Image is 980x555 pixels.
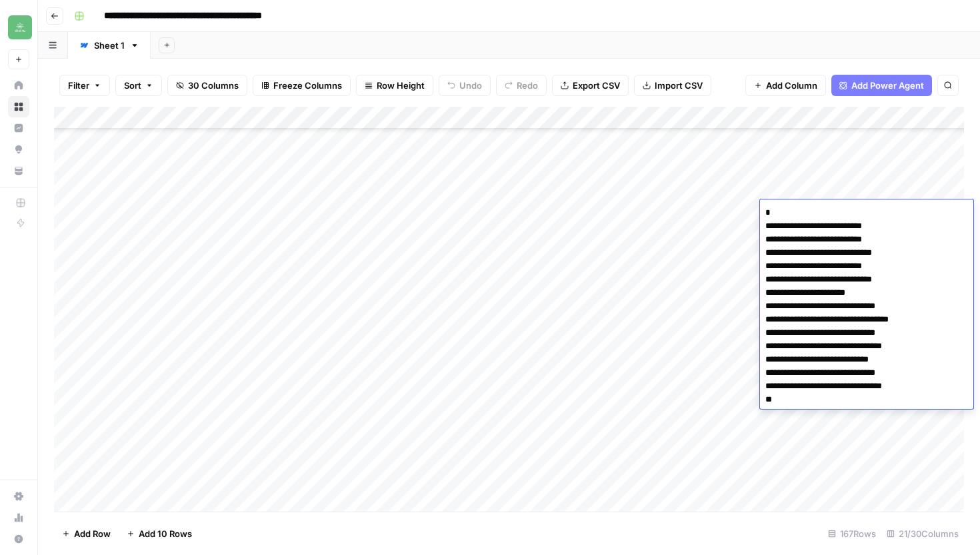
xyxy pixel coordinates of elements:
[8,11,29,44] button: Workspace: Distru
[8,15,32,39] img: Distru Logo
[119,523,200,544] button: Add 10 Rows
[851,79,924,92] span: Add Power Agent
[552,75,629,96] button: Export CSV
[745,75,826,96] button: Add Column
[8,160,29,181] a: Your Data
[766,79,817,92] span: Add Column
[74,527,111,540] span: Add Row
[573,79,620,92] span: Export CSV
[54,523,119,544] button: Add Row
[881,523,964,544] div: 21/30 Columns
[439,75,491,96] button: Undo
[188,79,239,92] span: 30 Columns
[823,523,881,544] div: 167 Rows
[655,79,703,92] span: Import CSV
[8,117,29,139] a: Insights
[496,75,547,96] button: Redo
[459,79,482,92] span: Undo
[68,79,89,92] span: Filter
[8,486,29,507] a: Settings
[139,527,192,540] span: Add 10 Rows
[167,75,247,96] button: 30 Columns
[8,507,29,528] a: Usage
[517,79,538,92] span: Redo
[8,528,29,550] button: Help + Support
[356,75,433,96] button: Row Height
[68,32,151,59] a: Sheet 1
[831,75,932,96] button: Add Power Agent
[94,39,125,52] div: Sheet 1
[124,79,141,92] span: Sort
[59,75,110,96] button: Filter
[377,79,425,92] span: Row Height
[115,75,162,96] button: Sort
[8,96,29,117] a: Browse
[634,75,711,96] button: Import CSV
[8,139,29,160] a: Opportunities
[8,75,29,96] a: Home
[253,75,351,96] button: Freeze Columns
[273,79,342,92] span: Freeze Columns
